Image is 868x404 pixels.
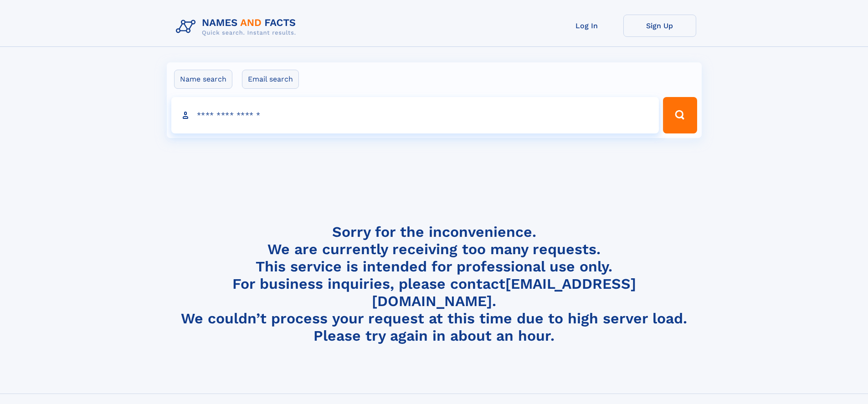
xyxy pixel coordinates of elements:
[550,15,623,37] a: Log In
[372,275,636,310] a: [EMAIL_ADDRESS][DOMAIN_NAME]
[242,70,299,89] label: Email search
[172,223,696,345] h4: Sorry for the inconvenience. We are currently receiving too many requests. This service is intend...
[623,15,696,37] a: Sign Up
[174,70,232,89] label: Name search
[172,15,303,39] img: Logo Names and Facts
[663,97,697,133] button: Search Button
[171,97,659,133] input: search input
